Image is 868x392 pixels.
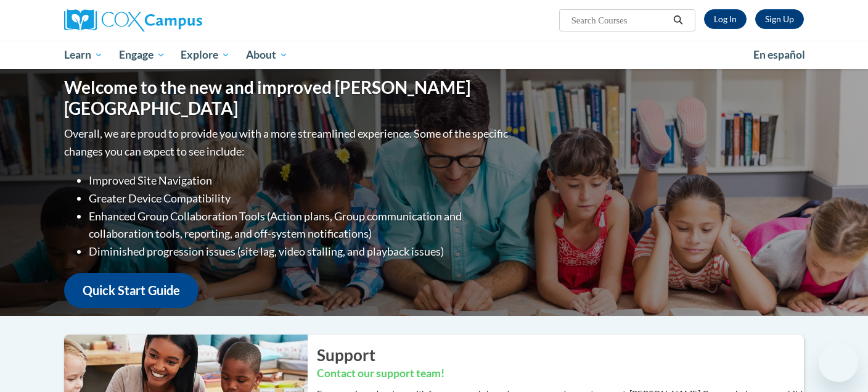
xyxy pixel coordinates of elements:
[89,172,511,190] li: Improved Site Navigation
[64,77,511,119] h1: Welcome to the new and improved [PERSON_NAME][GEOGRAPHIC_DATA]
[64,125,511,161] p: Overall, we are proud to provide you with a more streamlined experience. Some of the specific cha...
[64,273,199,308] a: Quick Start Guide
[669,13,687,28] button: Search
[755,9,804,29] a: Register
[753,48,805,61] span: En español
[64,9,202,31] img: Cox Campus
[56,41,111,69] a: Learn
[173,41,238,69] a: Explore
[745,42,813,68] a: En español
[89,190,511,207] li: Greater Device Compatibility
[819,343,858,382] iframe: Button to launch messaging window
[317,366,804,382] h3: Contact our support team!
[64,9,298,31] a: Cox Campus
[181,48,230,62] span: Explore
[64,48,103,62] span: Learn
[246,48,288,62] span: About
[46,41,822,69] div: Main menu
[119,48,165,62] span: Engage
[238,41,296,69] a: About
[89,243,511,261] li: Diminished progression issues (site lag, video stalling, and playback issues)
[111,41,173,69] a: Engage
[570,13,669,28] input: Search Courses
[317,344,804,366] h2: Support
[89,207,511,243] li: Enhanced Group Collaboration Tools (Action plans, Group communication and collaboration tools, re...
[704,9,747,29] a: Log In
